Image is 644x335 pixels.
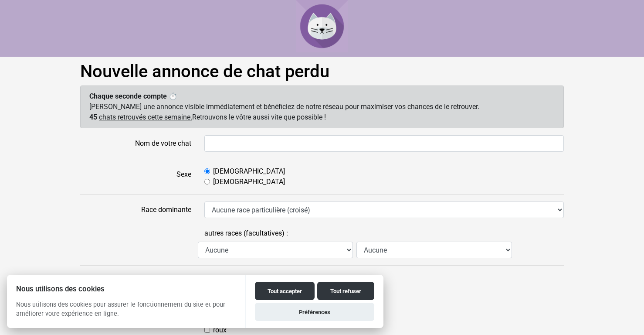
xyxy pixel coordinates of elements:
label: [DEMOGRAPHIC_DATA] [213,177,285,187]
input: [DEMOGRAPHIC_DATA] [204,168,210,174]
u: chats retrouvés cette semaine. [99,113,192,121]
label: Nom de votre chat [74,135,198,152]
span: 45 [89,113,97,121]
strong: Chaque seconde compte ⏱️ [89,92,177,100]
label: Race dominante [74,202,198,218]
h2: Nous utilisons des cookies [7,285,245,293]
button: Préférences [255,303,374,321]
div: [PERSON_NAME] une annonce visible immédiatement et bénéficiez de notre réseau pour maximiser vos ... [80,85,564,128]
label: Sexe [74,166,198,187]
p: Nous utilisons des cookies pour assurer le fonctionnement du site et pour améliorer votre expérie... [7,300,245,325]
input: [DEMOGRAPHIC_DATA] [204,179,210,185]
h1: Nouvelle annonce de chat perdu [80,61,564,82]
button: Tout accepter [255,282,315,300]
label: autres races (facultatives) : [204,225,288,242]
button: Tout refuser [317,282,374,300]
label: [DEMOGRAPHIC_DATA] [213,166,285,177]
label: noir [213,273,225,283]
